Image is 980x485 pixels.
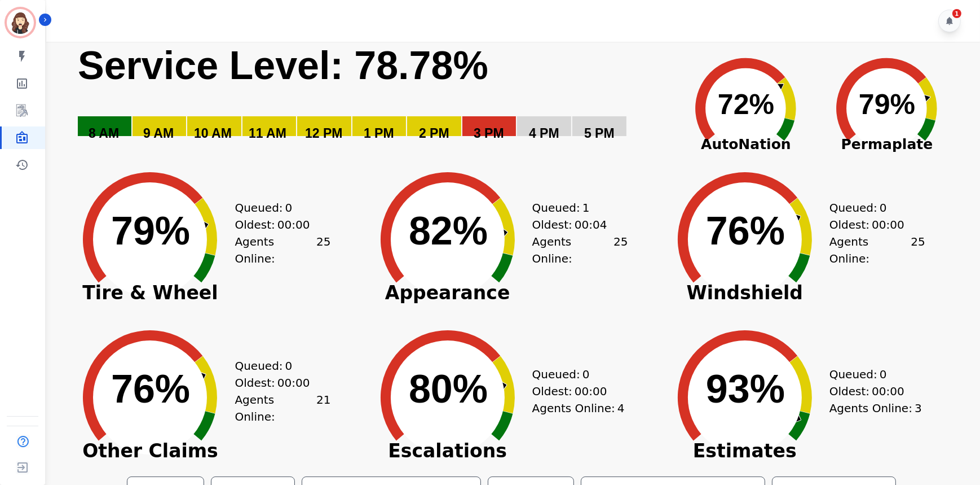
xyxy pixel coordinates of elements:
span: 00:00 [872,216,904,233]
span: 4 [617,400,625,417]
text: 5 PM [584,126,615,141]
span: 00:00 [277,374,310,391]
div: Agents Online: [829,400,925,417]
div: Queued: [829,199,914,216]
img: Bordered avatar [7,9,34,36]
div: Queued: [235,357,319,374]
span: Permaplate [816,134,957,155]
text: 79% [111,209,190,253]
span: 0 [582,366,590,383]
text: Service Level: 78.78% [78,43,488,88]
span: 00:00 [872,383,904,400]
div: Oldest: [235,374,319,391]
text: 82% [409,209,488,253]
span: Windshield [660,287,829,299]
div: Agents Online: [235,391,330,425]
div: Oldest: [532,383,617,400]
svg: Service Level: 0% [77,42,672,158]
div: Queued: [829,366,914,383]
div: Queued: [532,199,617,216]
span: AutoNation [676,134,816,155]
span: 3 [915,400,922,417]
span: 0 [285,357,293,374]
text: 2 PM [419,126,449,141]
span: 00:00 [277,216,310,233]
text: 1 PM [364,126,394,141]
div: Queued: [532,366,617,383]
div: Queued: [235,199,319,216]
div: Oldest: [532,216,617,233]
span: Other Claims [65,445,235,457]
div: Agents Online: [532,233,628,267]
text: 9 AM [143,126,174,141]
text: 3 PM [474,126,504,141]
div: Agents Online: [235,233,330,267]
span: 00:00 [575,383,607,400]
div: Agents Online: [829,233,925,267]
div: 1 [952,9,961,18]
span: 21 [316,391,330,425]
span: Appearance [363,287,532,299]
text: 79% [859,89,915,120]
text: 12 PM [305,126,342,141]
text: 72% [718,89,774,120]
div: Agents Online: [532,400,628,417]
span: Tire & Wheel [65,287,235,299]
span: 1 [582,199,590,216]
text: 4 PM [529,126,559,141]
span: 00:04 [575,216,607,233]
text: 76% [706,209,785,253]
span: 0 [880,199,887,216]
span: 25 [316,233,330,267]
text: 80% [409,367,488,411]
div: Oldest: [829,383,914,400]
span: Escalations [363,445,532,457]
text: 8 AM [89,126,119,141]
text: 93% [706,367,785,411]
span: 0 [880,366,887,383]
text: 76% [111,367,190,411]
text: 11 AM [249,126,286,141]
div: Oldest: [235,216,319,233]
div: Oldest: [829,216,914,233]
text: 10 AM [194,126,232,141]
span: 0 [285,199,293,216]
span: 25 [613,233,628,267]
span: 25 [911,233,925,267]
span: Estimates [660,445,829,457]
